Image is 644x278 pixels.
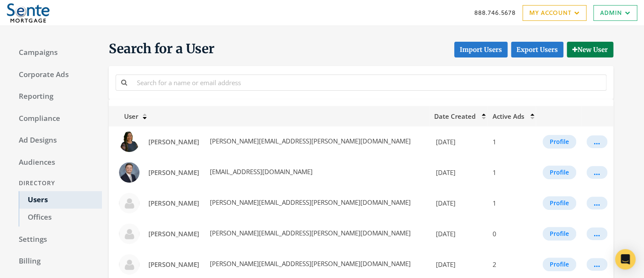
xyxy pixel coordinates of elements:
[208,198,411,206] span: [PERSON_NAME][EMAIL_ADDRESS][PERSON_NAME][DOMAIN_NAME]
[586,166,607,179] button: ...
[586,197,607,209] button: ...
[19,191,102,209] a: Users
[586,135,607,148] button: ...
[10,44,102,62] a: Campaigns
[429,126,487,157] td: [DATE]
[119,193,139,213] img: Blake Lyles profile
[114,112,138,120] span: User
[429,157,487,188] td: [DATE]
[148,138,199,146] span: [PERSON_NAME]
[143,195,205,211] a: [PERSON_NAME]
[594,233,600,234] div: ...
[454,42,508,57] button: Import Users
[594,141,600,142] div: ...
[493,112,524,120] span: Active Ads
[10,175,102,191] div: Directory
[148,229,199,238] span: [PERSON_NAME]
[143,165,205,181] a: [PERSON_NAME]
[19,209,102,226] a: Offices
[594,172,600,173] div: ...
[487,218,536,249] td: 0
[474,8,516,17] a: 888.746.5678
[109,40,215,57] span: Search for a User
[434,112,476,120] span: Date Created
[594,264,600,265] div: ...
[522,5,586,21] a: My Account
[594,203,600,203] div: ...
[143,226,205,242] a: [PERSON_NAME]
[148,199,199,207] span: [PERSON_NAME]
[487,157,536,188] td: 1
[487,126,536,157] td: 1
[208,259,411,268] span: [PERSON_NAME][EMAIL_ADDRESS][PERSON_NAME][DOMAIN_NAME]
[132,75,606,90] input: Search for a name or email address
[586,258,607,271] button: ...
[10,88,102,106] a: Reporting
[487,188,536,218] td: 1
[143,257,205,272] a: [PERSON_NAME]
[567,42,613,57] button: New User
[542,227,576,241] button: Profile
[615,249,635,269] div: Open Intercom Messenger
[148,168,199,177] span: [PERSON_NAME]
[10,110,102,128] a: Compliance
[542,258,576,271] button: Profile
[542,135,576,149] button: Profile
[208,229,411,237] span: [PERSON_NAME][EMAIL_ADDRESS][PERSON_NAME][DOMAIN_NAME]
[511,42,563,57] a: Export Users
[593,5,637,21] a: Admin
[429,188,487,218] td: [DATE]
[10,154,102,172] a: Audiences
[119,224,139,244] img: Candice Young profile
[542,166,576,179] button: Profile
[119,254,139,275] img: Chris Garcia profile
[10,252,102,270] a: Billing
[7,3,49,23] img: Adwerx
[143,134,205,150] a: [PERSON_NAME]
[10,132,102,149] a: Ad Designs
[119,132,139,152] img: Ana Martinez profile
[148,260,199,269] span: [PERSON_NAME]
[121,79,127,86] i: Search for a name or email address
[586,227,607,240] button: ...
[119,162,139,183] img: Austin Wright profile
[208,167,313,176] span: [EMAIL_ADDRESS][DOMAIN_NAME]
[10,66,102,84] a: Corporate Ads
[542,196,576,210] button: Profile
[429,218,487,249] td: [DATE]
[208,137,411,145] span: [PERSON_NAME][EMAIL_ADDRESS][PERSON_NAME][DOMAIN_NAME]
[10,231,102,249] a: Settings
